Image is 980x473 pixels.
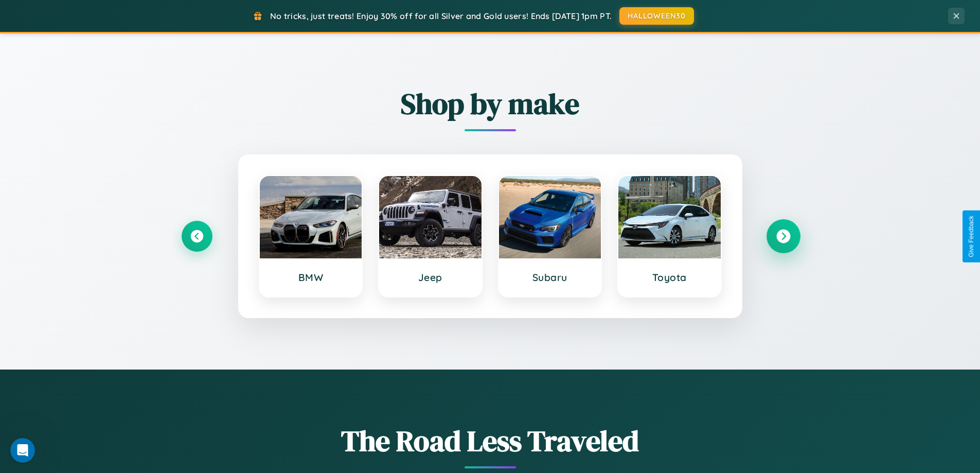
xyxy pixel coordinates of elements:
h3: BMW [270,271,352,284]
div: Give Feedback [968,216,975,257]
button: HALLOWEEN30 [619,7,694,25]
span: No tricks, just treats! Enjoy 30% off for all Silver and Gold users! Ends [DATE] 1pm PT. [270,11,612,21]
h1: The Road Less Traveled [182,421,799,461]
h3: Toyota [629,271,710,284]
h3: Subaru [509,271,591,284]
h3: Jeep [389,271,471,284]
iframe: Intercom live chat [10,438,35,463]
h2: Shop by make [182,84,799,124]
